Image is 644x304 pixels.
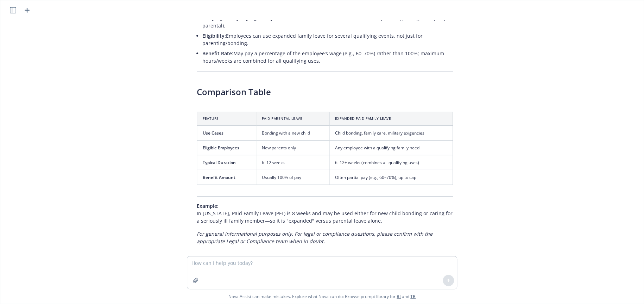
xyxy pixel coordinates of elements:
[203,160,236,166] span: Typical Duration
[197,112,256,125] th: Feature
[410,293,416,299] a: TR
[228,289,416,304] span: Nova Assist can make mistakes. Explore what Nova can do: Browse prompt library for and
[256,112,329,125] th: Paid Parental Leave
[329,140,453,155] td: Any employee with a qualifying family need
[202,48,453,66] li: May pay a percentage of the employee’s wage (e.g., 60–70%) rather than 100%; maximum hours/weeks ...
[329,155,453,170] td: 6–12+ weeks (combines all qualifying uses)
[256,170,329,185] td: Usually 100% of pay
[256,125,329,140] td: Bonding with a new child
[256,140,329,155] td: New parents only
[203,145,239,151] span: Eligible Employees
[202,50,233,57] span: Benefit Rate:
[397,293,401,299] a: BI
[329,112,453,125] th: Expanded Paid Family Leave
[197,86,453,98] h3: Comparison Table
[329,170,453,185] td: Often partial pay (e.g., 60–70%), up to cap
[202,32,226,39] span: Eligibility:
[197,202,453,224] p: In [US_STATE], Paid Family Leave (PFL) is 8 weeks and may be used either for new child bonding or...
[203,130,223,136] span: Use Cases
[202,31,453,48] li: Employees can use expanded family leave for several qualifying events, not just for parenting/bon...
[197,203,219,209] span: Example:
[203,174,235,180] span: Benefit Amount
[197,230,433,244] em: For general informational purposes only. For legal or compliance questions, please confirm with t...
[329,125,453,140] td: Child bonding, family care, military exigencies
[256,155,329,170] td: 6–12 weeks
